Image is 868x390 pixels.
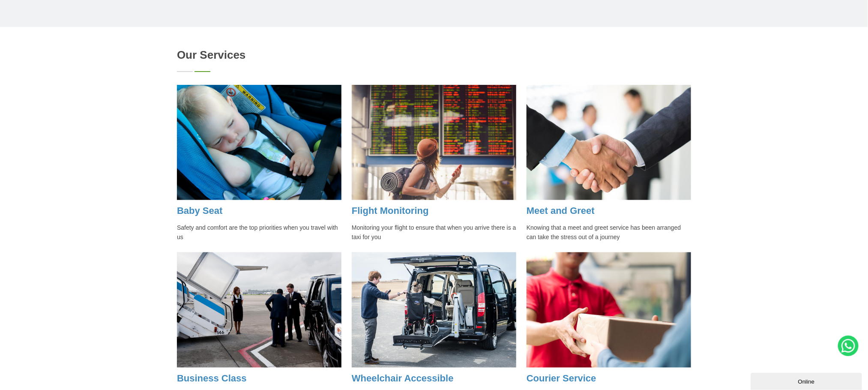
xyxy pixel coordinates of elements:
[177,206,222,216] a: Baby Seat
[527,85,691,200] img: Meet and Greet
[177,373,247,384] a: Business Class
[751,371,864,390] iframe: chat widget
[352,206,429,216] a: Flight Monitoring
[352,373,454,384] a: Wheelchair Accessible
[352,85,516,200] img: Flight Monitoring
[177,48,691,62] h2: Our Services
[527,206,595,216] a: Meet and Greet
[177,85,341,200] img: Baby Seat
[527,252,691,368] img: Courier Service
[527,373,596,384] a: Courier Service
[177,252,341,368] img: Business Class Taxis
[177,223,341,242] p: Safety and comfort are the top priorities when you travel with us
[527,223,691,242] p: Knowing that a meet and greet service has been arranged can take the stress out of a journey
[352,252,516,368] img: Wheelchair Accessibility
[352,223,516,242] p: Monitoring your flight to ensure that when you arrive there is a taxi for you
